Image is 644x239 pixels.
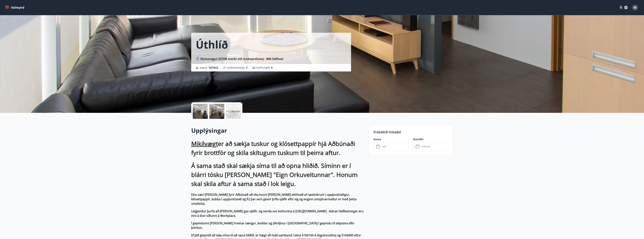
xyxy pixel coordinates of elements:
[271,66,273,69] span: 8
[191,140,355,157] strong: er að sækja tuskur og klósettpappír hjá Aðbúnaði fyrir brottför og skila skítugum tuskum til þeir...
[191,209,363,218] strong: Leigjendur þurfa að [PERSON_NAME] gas sjálfir, og senda svo kvittunina á [URL][DOMAIN_NAME] . Nán...
[227,66,247,70] span: Svefnherbergi :
[226,109,240,113] p: +13 Myndir
[208,66,218,70] span: 147 m2
[191,140,218,148] ins: Mikilvægt
[634,5,636,10] span: M
[256,66,273,70] span: Svefnstæði :
[191,193,357,206] strong: Eins væri [PERSON_NAME] fyrir Aðbúnað að vita hvort [PERSON_NAME] eitthvað af ræstivörum ( uppþvo...
[618,4,630,11] button: ÍS
[199,65,218,70] span: Stærð :
[246,66,247,69] span: 3
[413,137,448,141] label: Brottför
[630,3,639,12] button: M
[200,57,283,61] span: Skútavegur (STOR merki við innkeyrsluna) - 806 Selfossi
[373,137,409,141] label: Koma
[191,221,354,230] strong: Í geymslunni [PERSON_NAME] hreinar sængur, koddar og yfirdýnur í [GEOGRAPHIC_DATA] í geymslu til ...
[5,4,26,11] button: menu
[373,130,448,134] p: Frátekið tímabil
[191,126,364,135] h2: Upplýsingar
[191,162,358,188] strong: Á sama stað skal sækja síma til að opna hliðið. Síminn er í blárri tösku [PERSON_NAME] "Eign Orku...
[196,37,228,52] h1: Úthlíð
